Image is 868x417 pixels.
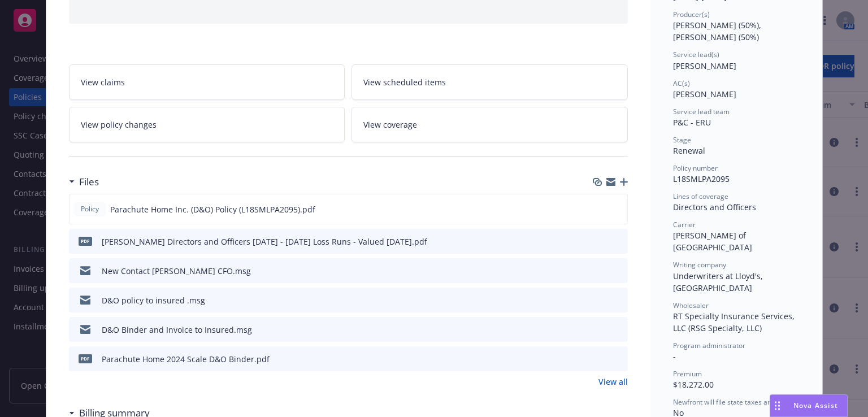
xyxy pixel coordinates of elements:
[363,76,446,88] span: View scheduled items
[613,294,623,306] button: preview file
[595,236,604,247] button: download file
[673,260,726,270] span: Writing company
[613,236,623,247] button: preview file
[673,351,676,362] span: -
[770,395,784,416] div: Drag to move
[673,89,736,99] span: [PERSON_NAME]
[673,173,730,184] span: L18SMLPA2095
[673,230,752,253] span: [PERSON_NAME] of [GEOGRAPHIC_DATA]
[673,60,736,71] span: [PERSON_NAME]
[79,175,99,189] h3: Files
[69,64,345,100] a: View claims
[673,117,711,128] span: P&C - ERU
[613,203,623,215] button: preview file
[595,294,604,306] button: download file
[79,204,101,214] span: Policy
[673,135,691,145] span: Stage
[673,369,702,379] span: Premium
[79,354,92,363] span: pdf
[351,107,628,142] a: View coverage
[673,10,710,19] span: Producer(s)
[673,379,714,390] span: $18,272.00
[595,265,604,277] button: download file
[673,271,765,293] span: Underwriters at Lloyd's, [GEOGRAPHIC_DATA]
[673,107,730,116] span: Service lead team
[110,203,315,215] span: Parachute Home Inc. (D&O) Policy (L18SMLPA2095).pdf
[613,324,623,336] button: preview file
[102,236,427,247] div: [PERSON_NAME] Directors and Officers [DATE] - [DATE] Loss Runs - Valued [DATE].pdf
[595,353,604,365] button: download file
[673,397,791,407] span: Newfront will file state taxes and fees
[102,294,205,306] div: D&O policy to insured .msg
[102,353,270,365] div: Parachute Home 2024 Scale D&O Binder.pdf
[351,64,628,100] a: View scheduled items
[673,20,763,42] span: [PERSON_NAME] (50%), [PERSON_NAME] (50%)
[673,50,719,59] span: Service lead(s)
[673,311,797,333] span: RT Specialty Insurance Services, LLC (RSG Specialty, LLC)
[102,324,252,336] div: D&O Binder and Invoice to Insured.msg
[363,119,417,131] span: View coverage
[81,119,157,131] span: View policy changes
[102,265,251,277] div: New Contact [PERSON_NAME] CFO.msg
[598,376,628,388] a: View all
[673,163,718,173] span: Policy number
[613,265,623,277] button: preview file
[673,341,745,350] span: Program administrator
[673,202,756,212] span: Directors and Officers
[69,107,345,142] a: View policy changes
[69,175,99,189] div: Files
[793,401,838,410] span: Nova Assist
[770,394,848,417] button: Nova Assist
[673,145,705,156] span: Renewal
[673,220,696,229] span: Carrier
[673,301,709,310] span: Wholesaler
[673,79,690,88] span: AC(s)
[613,353,623,365] button: preview file
[594,203,604,215] button: download file
[79,237,92,245] span: pdf
[595,324,604,336] button: download file
[81,76,125,88] span: View claims
[673,192,728,201] span: Lines of coverage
